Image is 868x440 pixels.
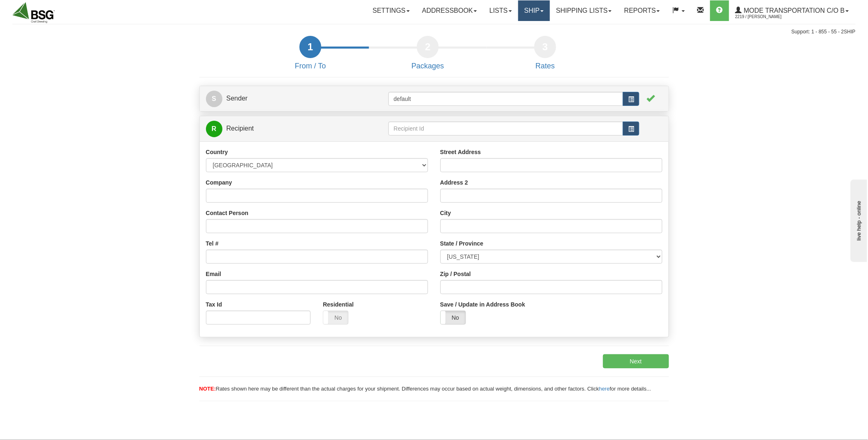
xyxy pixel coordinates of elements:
span: NOTE: [199,386,216,392]
a: Lists [483,0,518,21]
a: here [599,386,610,392]
label: Country [206,148,228,156]
a: SSender [206,90,388,107]
div: 1 [299,36,321,58]
label: Contact Person [206,209,248,217]
iframe: chat widget [849,178,867,262]
a: Ship [518,0,550,21]
span: S [206,91,222,107]
a: 3 Rates [487,43,604,70]
img: logo2219.jpg [12,2,55,23]
a: Settings [367,0,416,21]
a: Addressbook [416,0,484,21]
label: Address 2 [440,178,468,187]
span: R [206,121,222,137]
div: Rates shown here may be different than the actual charges for your shipment. Differences may occu... [193,385,675,393]
label: Zip / Postal [440,270,471,278]
span: 2219 / [PERSON_NAME] [735,13,797,21]
div: 3 [534,36,556,58]
input: Recipient Id [388,122,623,136]
a: Mode Transportation c/o B 2219 / [PERSON_NAME] [729,0,855,21]
label: Company [206,178,232,187]
label: Tax Id [206,300,222,309]
div: live help - online [6,7,76,13]
button: Next [603,354,669,368]
a: RRecipient [206,120,366,137]
a: 1 From / To [252,43,369,70]
label: No [323,311,348,324]
label: Residential [323,300,354,309]
a: 2 Packages [369,43,487,70]
label: Tel # [206,239,219,248]
label: No [441,311,466,324]
a: Reports [618,0,666,21]
div: Support: 1 - 855 - 55 - 2SHIP [12,28,856,35]
a: Shipping lists [550,0,618,21]
span: Mode Transportation c/o B [742,7,845,14]
label: City [440,209,451,217]
h4: Rates [487,62,604,70]
label: Street Address [440,148,481,156]
label: State / Province [440,239,484,248]
label: Email [206,270,221,278]
div: 2 [417,36,439,58]
label: Save / Update in Address Book [440,300,525,309]
input: Sender Id [388,92,623,106]
h4: Packages [369,62,487,70]
h4: From / To [252,62,369,70]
